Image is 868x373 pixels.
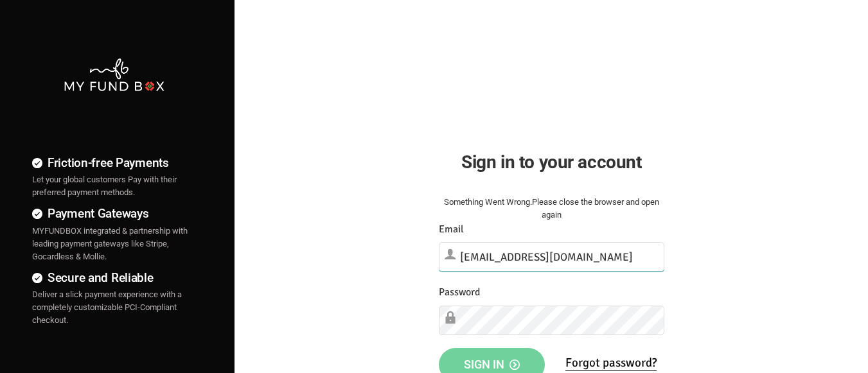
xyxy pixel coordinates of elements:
img: mfbwhite.png [63,57,166,92]
span: MYFUNDBOX integrated & partnership with leading payment gateways like Stripe, Gocardless & Mollie. [32,226,188,261]
h2: Sign in to your account [439,148,664,176]
input: Email [439,242,664,272]
a: Forgot password? [565,355,657,371]
label: Password [439,284,480,300]
span: Sign in [464,358,520,371]
div: Something Went Wrong.Please close the browser and open again [439,196,664,221]
h4: Friction-free Payments [32,153,196,172]
label: Email [439,221,464,238]
h4: Secure and Reliable [32,268,196,287]
h4: Payment Gateways [32,204,196,223]
span: Let your global customers Pay with their preferred payment methods. [32,175,177,197]
span: Deliver a slick payment experience with a completely customizable PCI-Compliant checkout. [32,290,182,325]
